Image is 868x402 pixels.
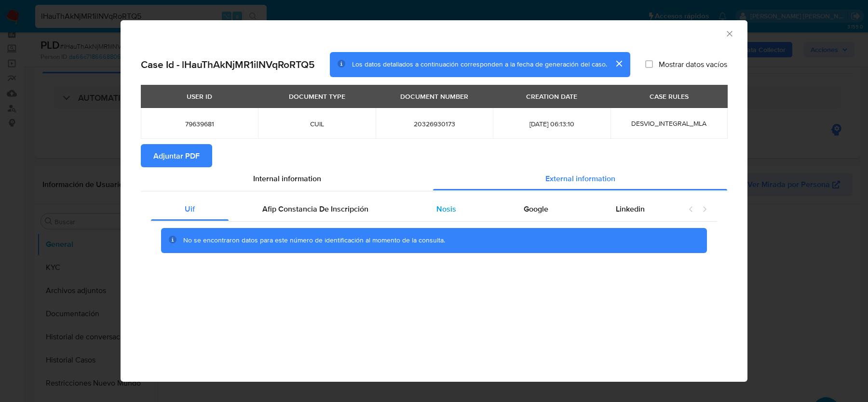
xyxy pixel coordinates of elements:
[504,119,598,128] span: [DATE] 06:13:10
[151,198,678,221] div: Detailed external info
[631,118,706,128] span: DESVIO_INTEGRAL_MLA
[645,60,653,68] input: Mostrar datos vacíos
[607,52,630,75] button: cerrar
[659,59,727,69] span: Mostrar datos vacíos
[153,145,200,166] span: Adjuntar PDF
[185,203,195,214] span: Uif
[152,119,246,128] span: 79639681
[520,88,583,104] div: CREATION DATE
[436,203,456,214] span: Nosis
[352,59,607,69] span: Los datos detallados a continuación corresponden a la fecha de generación del caso.
[644,88,694,104] div: CASE RULES
[387,119,481,128] span: 20326930173
[270,119,364,128] span: CUIL
[141,167,727,190] div: Detailed info
[121,20,747,382] div: closure-recommendation-modal
[141,144,212,167] button: Adjuntar PDF
[394,88,474,104] div: DOCUMENT NUMBER
[545,173,615,184] span: External information
[725,29,733,38] button: Cerrar ventana
[616,203,645,214] span: Linkedin
[283,88,351,104] div: DOCUMENT TYPE
[183,235,445,245] span: No se encontraron datos para este número de identificación al momento de la consulta.
[524,203,548,214] span: Google
[141,58,315,70] h2: Case Id - lHauThAkNjMR1ilNVqRoRTQ5
[181,88,218,104] div: USER ID
[262,203,368,214] span: Afip Constancia De Inscripción
[253,173,321,184] span: Internal information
